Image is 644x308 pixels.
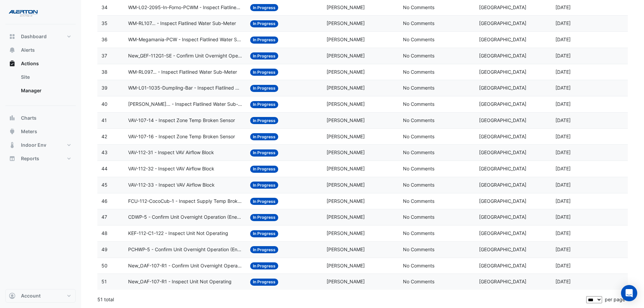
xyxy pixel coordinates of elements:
span: [PERSON_NAME] [327,69,365,75]
span: Alerts [21,47,35,53]
span: FCU-112-CocoCub-1 - Inspect Supply Temp Broken Sensor [128,197,242,205]
span: New_OAF-107-R1 - Inspect Unit Not Operating [128,278,232,286]
app-icon: Reports [9,155,16,162]
button: Alerts [5,43,76,57]
span: In Progress [250,20,278,27]
span: 2025-08-22T09:05:50.267 [555,279,571,284]
span: 2025-09-05T13:32:32.020 [555,117,571,123]
span: In Progress [250,149,278,157]
span: 2025-09-05T13:32:10.740 [555,149,571,155]
span: 36 [101,37,108,42]
span: [GEOGRAPHIC_DATA] [479,101,526,107]
span: In Progress [250,198,278,205]
span: [PERSON_NAME] [327,230,365,236]
span: 35 [101,20,108,26]
span: No Comments [403,117,434,123]
span: WM-RL097... - Inspect Flatlined Water Sub-Meter [128,68,237,76]
span: In Progress [250,4,278,11]
span: 2025-09-05T13:32:01.766 [555,182,571,188]
span: [GEOGRAPHIC_DATA] [479,198,526,204]
button: Account [5,289,76,303]
span: No Comments [403,214,434,220]
app-icon: Charts [9,115,16,121]
div: Open Intercom Messenger [621,285,637,301]
span: [PERSON_NAME] [327,149,365,155]
span: [PERSON_NAME] [327,182,365,188]
span: [PERSON_NAME] [327,117,365,123]
span: WM-L01-1035-Dumpling-Bar - Inspect Flatlined Water Sub-Meter [128,84,242,92]
span: 2025-09-05T13:33:03.137 [555,85,571,91]
span: 49 [101,246,108,252]
span: 43 [101,149,108,155]
span: [PERSON_NAME] [327,246,365,252]
span: 39 [101,85,108,91]
span: In Progress [250,85,278,92]
button: Dashboard [5,30,76,43]
span: Actions [21,60,39,67]
span: 44 [101,166,108,171]
span: 2025-09-05T13:33:42.791 [555,4,571,10]
span: [PERSON_NAME] [327,20,365,26]
span: No Comments [403,182,434,188]
span: 45 [101,182,108,188]
span: [GEOGRAPHIC_DATA] [479,37,526,42]
span: [PERSON_NAME] [327,53,365,58]
span: [PERSON_NAME] [327,214,365,220]
span: Reports [21,155,39,162]
span: 2025-09-05T13:33:32.005 [555,37,571,42]
span: 2025-09-05T13:32:42.277 [555,101,571,107]
span: No Comments [403,53,434,58]
span: VAV-112-32 - Inspect VAV Airflow Block [128,165,214,173]
span: In Progress [250,214,278,221]
span: In Progress [250,246,278,253]
span: [GEOGRAPHIC_DATA] [479,263,526,268]
span: 2025-09-05T13:31:27.488 [555,214,571,220]
span: In Progress [250,101,278,108]
span: [GEOGRAPHIC_DATA] [479,117,526,123]
span: [GEOGRAPHIC_DATA] [479,166,526,171]
span: WM-Megamania-PCW - Inspect Flatlined Water Sub-Meter [128,36,242,44]
button: Reports [5,152,76,165]
span: 42 [101,134,107,139]
app-icon: Meters [9,128,16,135]
a: Manager [16,84,76,97]
span: [PERSON_NAME] [327,279,365,284]
span: [PERSON_NAME] [327,4,365,10]
span: 2025-09-05T13:33:07.508 [555,69,571,75]
span: [PERSON_NAME] [327,134,365,139]
span: New_OAF-107-R1 - Confirm Unit Overnight Operation (Energy Waste) [128,262,242,270]
span: In Progress [250,182,278,189]
span: In Progress [250,69,278,76]
span: 2025-09-05T13:32:25.839 [555,134,571,139]
span: 40 [101,101,108,107]
span: No Comments [403,263,434,268]
span: 38 [101,69,108,75]
span: VAV-112-33 - Inspect VAV Airflow Block [128,181,215,189]
div: 51 total [97,291,585,308]
span: No Comments [403,4,434,10]
span: VAV-107-16 - Inspect Zone Temp Broken Sensor [128,133,235,141]
span: 2025-08-27T12:15:07.440 [555,263,571,268]
span: [PERSON_NAME] [327,263,365,268]
span: 2025-09-05T13:32:06.069 [555,166,571,171]
span: [GEOGRAPHIC_DATA] [479,214,526,220]
span: [GEOGRAPHIC_DATA] [479,20,526,26]
span: [GEOGRAPHIC_DATA] [479,134,526,139]
span: 2025-08-29T11:54:01.623 [555,246,571,252]
span: VAV-107-14 - Inspect Zone Temp Broken Sensor [128,117,235,124]
span: New_GEF-112G1-SE - Confirm Unit Overnight Operation (Energy Waste) [128,52,242,60]
app-icon: Actions [9,60,16,67]
span: Meters [21,128,37,135]
img: Company Logo [8,5,39,19]
span: 37 [101,53,107,58]
div: Actions [5,70,76,100]
span: 47 [101,214,107,220]
span: [GEOGRAPHIC_DATA] [479,85,526,91]
span: CDWP-5 - Confirm Unit Overnight Operation (Energy Waste) [128,213,242,221]
span: In Progress [250,279,278,286]
span: 34 [101,4,108,10]
span: No Comments [403,198,434,204]
span: 48 [101,230,108,236]
button: Indoor Env [5,138,76,152]
span: 41 [101,117,107,123]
